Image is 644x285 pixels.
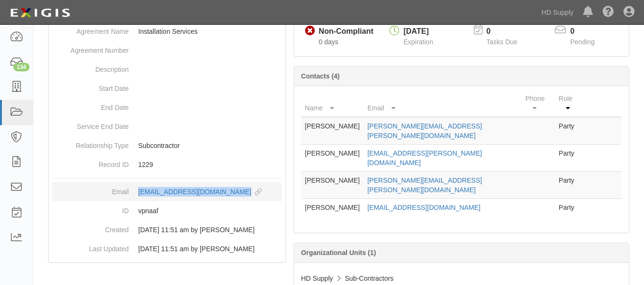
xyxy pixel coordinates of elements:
th: Role [555,90,583,117]
i: Non-Compliant [305,26,315,36]
dt: Record ID [52,155,129,169]
dd: vpnaaf [52,201,282,220]
dt: Agreement Number [52,41,129,55]
b: Contacts (4) [301,72,340,80]
th: Phone [521,90,555,117]
span: HD Supply [301,275,333,282]
td: Party [555,117,583,145]
dd: Subcontractor [52,136,282,155]
span: Since 09/22/2025 [319,38,338,46]
a: [PERSON_NAME][EMAIL_ADDRESS][PERSON_NAME][DOMAIN_NAME] [368,177,482,194]
span: Tasks Due [486,38,517,46]
dt: End Date [52,98,129,112]
div: [DATE] [403,26,433,37]
a: [PERSON_NAME][EMAIL_ADDRESS][PERSON_NAME][DOMAIN_NAME] [368,122,482,139]
div: Non-Compliant [319,26,374,37]
div: [EMAIL_ADDRESS][DOMAIN_NAME] [138,187,251,197]
p: 0 [570,26,606,37]
dt: Relationship Type [52,136,129,150]
a: HD Supply [537,3,578,22]
span: Pending [570,38,594,46]
td: [PERSON_NAME] [301,199,364,216]
td: Party [555,172,583,199]
span: Expiration [403,38,433,46]
dt: Start Date [52,79,129,93]
dd: Installation Services [52,22,282,41]
dd: [DATE] 11:51 am by [PERSON_NAME] [52,220,282,239]
td: [PERSON_NAME] [301,172,364,199]
td: [PERSON_NAME] [301,145,364,172]
a: [EMAIL_ADDRESS][DOMAIN_NAME] [138,188,262,196]
div: 134 [13,63,30,71]
span: Sub-Contractors [345,275,394,282]
dt: Last Updated [52,239,129,254]
dt: ID [52,201,129,216]
a: [EMAIL_ADDRESS][DOMAIN_NAME] [368,204,480,211]
dt: Created [52,220,129,235]
dt: Agreement Name [52,22,129,36]
dt: Email [52,182,129,197]
td: Party [555,145,583,172]
td: [PERSON_NAME] [301,117,364,145]
dd: [DATE] 11:51 am by [PERSON_NAME] [52,239,282,258]
i: Help Center - Complianz [603,7,614,18]
p: 1229 [138,160,282,169]
img: logo-5460c22ac91f19d4615b14bd174203de0afe785f0fc80cf4dbbc73dc1793850b.png [7,4,73,21]
a: [EMAIL_ADDRESS][PERSON_NAME][DOMAIN_NAME] [368,149,482,167]
th: Email [364,90,522,117]
th: Name [301,90,364,117]
td: Party [555,199,583,216]
b: Organizational Units (1) [301,249,376,256]
p: 0 [486,26,529,37]
dt: Description [52,60,129,74]
dt: Service End Date [52,117,129,131]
